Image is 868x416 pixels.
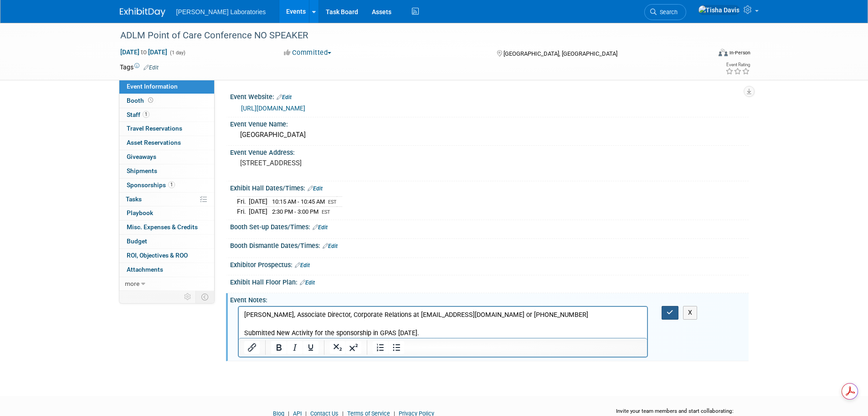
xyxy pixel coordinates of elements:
a: Giveaways [119,150,214,164]
a: Edit [323,243,338,249]
span: 1 [168,181,175,188]
a: Staff1 [119,108,214,122]
span: Staff [127,111,149,118]
span: Event Information [127,83,178,90]
span: Attachments [127,266,163,273]
a: ROI, Objectives & ROO [119,249,214,263]
a: Booth [119,94,214,108]
div: Event Venue Address: [230,146,749,157]
span: Budget [127,237,147,245]
button: Bold [271,341,287,354]
button: Bullet list [389,341,404,354]
span: (1 day) [169,50,185,56]
span: EST [328,199,337,205]
span: Sponsorships [127,181,175,189]
div: Event Venue Name: [230,117,749,129]
a: Misc. Expenses & Credits [119,221,214,234]
div: Event Website: [230,90,749,102]
a: Tasks [119,193,214,206]
div: Event Format [657,47,751,61]
a: Playbook [119,206,214,220]
pre: [STREET_ADDRESS] [240,159,436,167]
span: Travel Reservations [127,125,182,132]
span: ROI, Objectives & ROO [127,252,188,259]
a: more [119,277,214,291]
a: Edit [277,94,292,100]
td: [DATE] [249,197,267,207]
span: [GEOGRAPHIC_DATA], [GEOGRAPHIC_DATA] [503,50,617,57]
span: Shipments [127,167,157,174]
button: Numbered list [373,341,388,354]
a: Edit [144,64,159,71]
div: Booth Set-up Dates/Times: [230,220,749,232]
span: Asset Reservations [127,139,181,146]
img: Tisha Davis [698,5,740,15]
div: Booth Dismantle Dates/Times: [230,239,749,251]
div: [GEOGRAPHIC_DATA] [237,128,742,142]
a: Travel Reservations [119,122,214,136]
img: Format-Inperson.png [719,49,728,56]
div: Event Notes: [230,293,749,305]
a: Attachments [119,263,214,277]
td: [DATE] [249,207,267,216]
span: 10:15 AM - 10:45 AM [272,198,325,205]
a: [URL][DOMAIN_NAME] [241,105,305,112]
button: Subscript [330,341,345,354]
span: Giveaways [127,153,156,160]
div: Event Rating [725,63,750,67]
a: Edit [313,224,328,231]
span: Playbook [127,209,153,216]
span: Booth [127,97,155,104]
div: Exhibit Hall Dates/Times: [230,181,749,193]
a: Event Information [119,80,214,94]
button: X [683,306,698,319]
div: ADLM Point of Care Conference NO SPEAKER [117,27,697,44]
span: more [125,280,139,287]
a: Edit [300,279,315,286]
span: [DATE] [DATE] [120,48,168,56]
td: Fri. [237,197,249,207]
div: Exhibit Hall Floor Plan: [230,275,749,287]
span: 1 [143,111,149,118]
span: Misc. Expenses & Credits [127,223,198,231]
span: 2:30 PM - 3:00 PM [272,208,318,215]
span: Search [657,9,678,16]
span: EST [322,209,330,215]
a: Edit [295,262,310,269]
a: Shipments [119,164,214,178]
span: Booth not reserved yet [146,97,155,104]
div: In-Person [729,49,750,56]
a: Sponsorships1 [119,179,214,192]
a: Asset Reservations [119,136,214,150]
td: Fri. [237,207,249,216]
button: Italic [287,341,303,354]
a: Edit [308,185,323,192]
td: Tags [120,63,159,72]
button: Committed [281,48,335,58]
button: Underline [303,341,318,354]
td: Personalize Event Tab Strip [180,291,196,303]
a: Search [644,4,686,20]
span: to [139,48,148,56]
div: Exhibitor Prospectus: [230,258,749,270]
td: Toggle Event Tabs [195,291,214,303]
a: Budget [119,235,214,248]
button: Superscript [346,341,361,354]
span: [PERSON_NAME] Laboratories [176,8,266,16]
span: Tasks [126,195,142,203]
img: ExhibitDay [120,8,165,17]
button: Insert/edit link [244,341,260,354]
iframe: Rich Text Area [239,307,647,338]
